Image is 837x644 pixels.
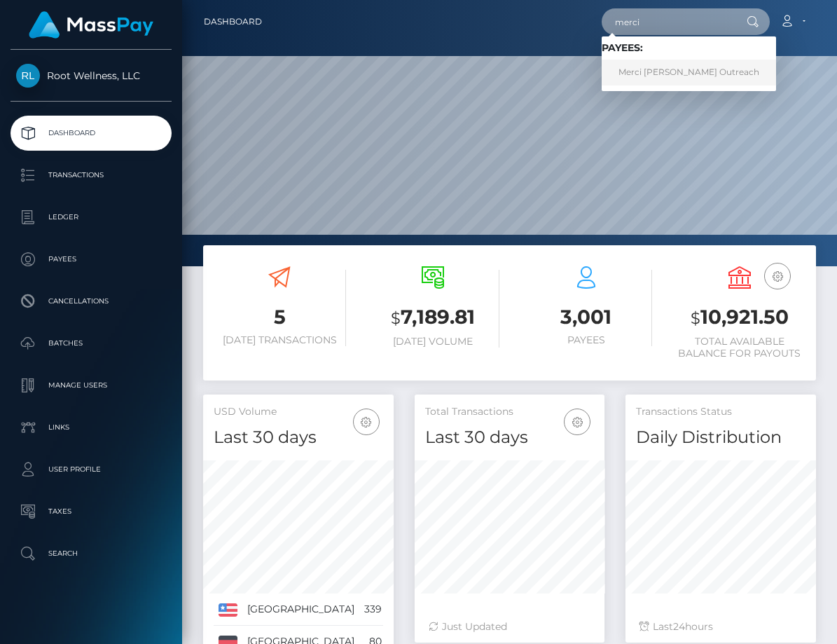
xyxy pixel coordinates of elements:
[16,123,166,144] p: Dashboard
[16,291,166,312] p: Cancellations
[16,501,166,522] p: Taxes
[520,334,653,346] h6: Payees
[425,405,595,419] h5: Total Transactions
[359,594,387,626] td: 339
[214,303,346,331] h3: 5
[11,494,172,529] a: Taxes
[367,303,499,332] h3: 7,189.81
[16,459,166,480] p: User Profile
[639,619,802,634] div: Last hours
[11,116,172,151] a: Dashboard
[219,603,237,616] img: US.png
[673,620,685,633] span: 24
[16,375,166,396] p: Manage Users
[204,7,262,36] a: Dashboard
[11,410,172,445] a: Links
[11,452,172,487] a: User Profile
[602,60,776,85] a: Merci [PERSON_NAME] Outreach
[367,336,499,348] h6: [DATE] Volume
[636,425,805,450] h4: Daily Distribution
[673,303,805,332] h3: 10,921.50
[11,536,172,571] a: Search
[602,8,733,35] input: Search...
[214,425,383,450] h4: Last 30 days
[16,165,166,186] p: Transactions
[11,158,172,193] a: Transactions
[673,336,805,359] h6: Total Available Balance for Payouts
[602,42,776,54] h6: Payees:
[16,207,166,228] p: Ledger
[11,326,172,361] a: Batches
[242,594,359,626] td: [GEOGRAPHIC_DATA]
[16,543,166,564] p: Search
[11,242,172,277] a: Payees
[636,405,805,419] h5: Transactions Status
[425,425,595,450] h4: Last 30 days
[429,619,591,634] div: Just Updated
[214,405,383,419] h5: USD Volume
[11,200,172,235] a: Ledger
[520,303,653,331] h3: 3,001
[391,308,401,328] small: $
[11,69,172,82] span: Root Wellness, LLC
[11,368,172,403] a: Manage Users
[16,417,166,438] p: Links
[16,249,166,270] p: Payees
[691,308,700,328] small: $
[214,334,346,346] h6: [DATE] Transactions
[29,11,153,39] img: MassPay Logo
[11,284,172,319] a: Cancellations
[16,64,40,88] img: Root Wellness, LLC
[16,333,166,354] p: Batches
